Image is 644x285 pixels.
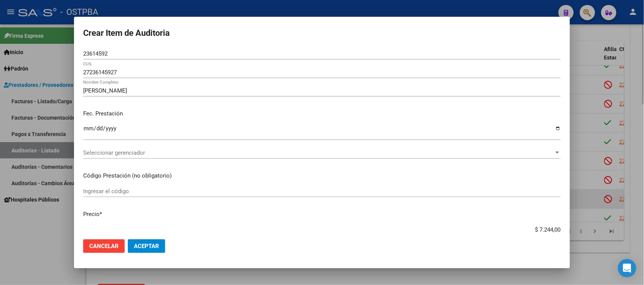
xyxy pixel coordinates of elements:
[134,243,159,250] span: Aceptar
[128,239,165,253] button: Aceptar
[83,239,125,253] button: Cancelar
[83,210,561,219] p: Precio
[83,109,561,118] p: Fec. Prestación
[618,259,636,277] div: Open Intercom Messenger
[89,243,119,250] span: Cancelar
[83,26,561,40] h2: Crear Item de Auditoria
[83,149,554,156] span: Seleccionar gerenciador
[83,171,561,180] p: Código Prestación (no obligatorio)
